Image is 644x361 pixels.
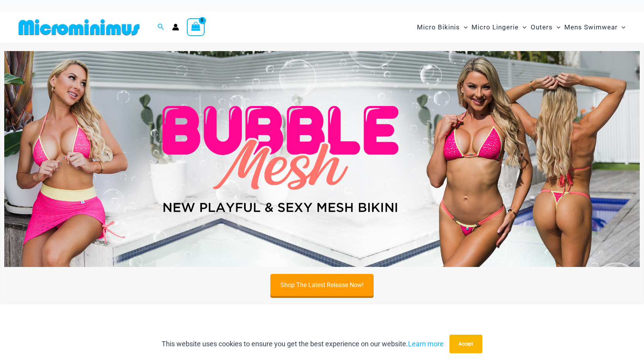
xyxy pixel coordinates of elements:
[470,15,528,39] a: Micro LingerieMenu ToggleMenu Toggle
[519,17,526,37] span: Menu Toggle
[562,15,627,39] a: Mens SwimwearMenu ToggleMenu Toggle
[157,22,164,32] a: Search icon link
[529,15,562,39] a: OutersMenu ToggleMenu Toggle
[172,24,179,31] a: Account icon link
[415,15,470,39] a: Micro BikinisMenu ToggleMenu Toggle
[408,340,444,348] a: Learn more
[4,51,640,267] img: Bubble Mesh Highlight Pink
[618,17,625,37] span: Menu Toggle
[187,18,205,36] a: View Shopping Cart, empty
[553,17,560,37] span: Menu Toggle
[414,14,629,40] nav: Site Navigation
[270,274,374,296] a: Shop The Latest Release Now!
[417,17,460,37] span: Micro Bikinis
[564,17,618,37] span: Mens Swimwear
[531,17,553,37] span: Outers
[162,338,444,350] p: This website uses cookies to ensure you get the best experience on our website.
[449,335,482,353] button: Accept
[471,17,519,37] span: Micro Lingerie
[460,17,468,37] span: Menu Toggle
[15,19,143,36] img: MM SHOP LOGO FLAT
